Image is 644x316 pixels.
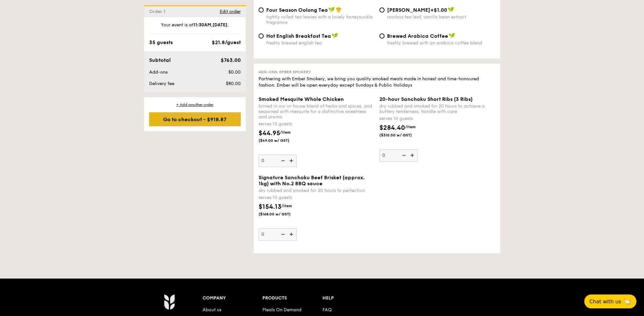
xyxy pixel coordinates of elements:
[220,9,241,14] span: Edit order
[624,298,631,305] span: 🦙
[379,33,384,38] input: Brewed Arabica Coffeefreshly brewed with an arabica coffee blend
[405,125,416,129] span: /item
[448,7,454,12] img: icon-vegan.f8ff3823.svg
[259,203,281,211] span: $154.13
[212,22,227,28] strong: [DATE]
[259,194,374,201] div: serves 10 guests
[228,69,240,75] span: $0.00
[225,81,240,86] span: $80.00
[203,307,221,312] a: About us
[329,7,335,12] img: icon-vegan.f8ff3823.svg
[259,212,302,217] span: ($168.00 w/ GST)
[164,294,175,310] img: AYc88T3wAAAABJRU5ErkJggg==
[262,294,322,303] div: Products
[449,33,455,38] img: icon-vegan.f8ff3823.svg
[259,138,302,143] span: ($49.00 w/ GST)
[266,40,374,46] div: freshly brewed english tea
[387,33,448,39] span: Brewed Arabica Coffee
[259,174,365,187] span: Signature Sanchoku Beef Brisket (approx. 1kg) with No.2 BBQ sauce
[379,7,384,12] input: [PERSON_NAME]+$1.00rooibos tea leaf, vanilla bean extract
[266,33,331,39] span: Hot English Breakfast Tea
[281,204,292,208] span: /item
[220,57,240,63] span: $763.00
[259,70,311,74] span: Add-ons: Ember Smokery
[589,299,621,305] span: Chat with us
[259,7,264,12] input: Four Season Oolong Teatightly rolled tea leaves with a lovely honeysuckle fragrance
[149,39,173,46] div: 35 guests
[203,294,263,303] div: Company
[193,22,211,28] strong: 11:30AM
[266,7,328,13] span: Four Season Oolong Tea
[149,81,174,86] span: Delivery fee
[430,7,447,13] span: +$1.00
[322,307,332,312] a: FAQ
[379,103,495,114] div: dry rubbed and smoked for 20 hours to achieve a buttery tenderness, handle with care
[379,115,495,122] div: serves 10 guests
[278,228,287,240] img: icon-reduce.1d2dbef1.svg
[379,124,405,132] span: $284.40
[332,33,338,38] img: icon-vegan.f8ff3823.svg
[149,22,241,34] div: Your event is at , .
[379,149,418,161] input: 20-hour Sanchoku Short Ribs (3 Ribs)dry rubbed and smoked for 20 hours to achieve a buttery tende...
[379,133,423,138] span: ($310.00 w/ GST)
[398,149,408,161] img: icon-reduce.1d2dbef1.svg
[259,188,374,193] div: dry rubbed and smoked for 20 hours to perfection
[149,9,168,14] span: Order 1
[149,57,171,63] span: Subtotal
[259,155,297,167] input: Smoked Mesquite Whole Chickenbrined in our in-house blend of herbs and spices, and seasoned with ...
[149,112,241,126] div: Go to checkout - $918.87
[259,33,264,38] input: Hot English Breakfast Teafreshly brewed english tea
[287,228,297,240] img: icon-add.58712e84.svg
[287,155,297,167] img: icon-add.58712e84.svg
[280,130,291,135] span: /item
[584,294,636,308] button: Chat with us🦙
[149,102,241,107] div: + Add another order
[259,76,495,89] div: Partnering with Ember Smokery, we bring you quality smoked meats made in honest and time-honoured...
[212,39,241,46] div: $21.8/guest
[259,103,374,120] div: brined in our in-house blend of herbs and spices, and seasoned with mesquite for a distinctive sw...
[379,96,473,102] span: 20-hour Sanchoku Short Ribs (3 Ribs)
[259,129,280,137] span: $44.95
[408,149,418,161] img: icon-add.58712e84.svg
[387,7,430,13] span: [PERSON_NAME]
[259,96,344,102] span: Smoked Mesquite Whole Chicken
[262,307,301,312] a: Meals On Demand
[387,40,495,46] div: freshly brewed with an arabica coffee blend
[259,121,374,127] div: serves 10 guests
[259,228,297,240] input: Signature Sanchoku Beef Brisket (approx. 1kg) with No.2 BBQ saucedry rubbed and smoked for 20 hou...
[322,294,383,303] div: Help
[278,155,287,167] img: icon-reduce.1d2dbef1.svg
[266,14,374,25] div: tightly rolled tea leaves with a lovely honeysuckle fragrance
[387,14,495,20] div: rooibos tea leaf, vanilla bean extract
[149,69,168,75] span: Add-ons
[336,7,342,12] img: icon-chef-hat.a58ddaea.svg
